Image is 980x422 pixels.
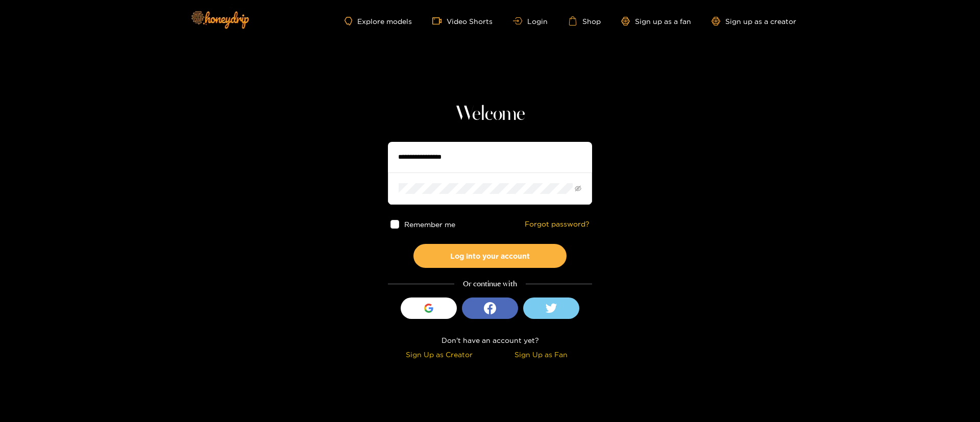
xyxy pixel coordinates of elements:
[621,17,691,26] a: Sign up as a fan
[493,349,590,360] div: Sign Up as Fan
[388,278,592,290] div: Or continue with
[712,17,796,26] a: Sign up as a creator
[568,16,601,26] a: Shop
[404,220,455,228] span: Remember me
[413,244,567,268] button: Log into your account
[432,16,447,26] span: video-camera
[388,102,592,127] h1: Welcome
[388,334,592,346] div: Don't have an account yet?
[432,16,493,26] a: Video Shorts
[345,17,412,26] a: Explore models
[390,349,487,360] div: Sign Up as Creator
[513,17,548,25] a: Login
[525,220,590,229] a: Forgot password?
[575,185,581,192] span: eye-invisible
